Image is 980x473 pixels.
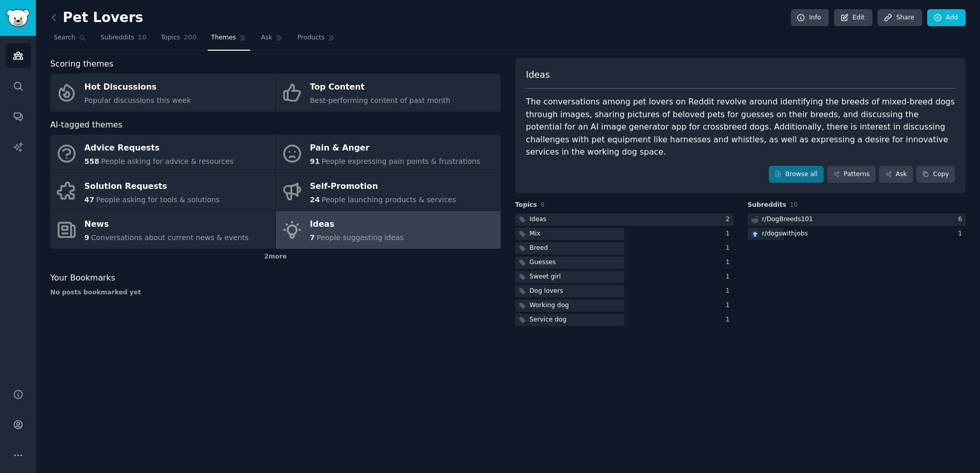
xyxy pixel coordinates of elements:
span: Best-performing content of past month [310,96,451,104]
div: Self-Promotion [310,178,456,195]
span: 7 [310,233,315,242]
div: No posts bookmarked yet [50,288,501,297]
a: Info [791,9,829,27]
a: Ideas7People suggesting ideas [276,211,501,249]
a: Edit [834,9,872,27]
img: dogswithjobs [751,230,759,238]
div: 1 [726,272,733,282]
span: Search [54,33,75,42]
a: Ask [879,166,913,183]
a: Pain & Anger91People expressing pain points & frustrations [276,135,501,173]
div: Service dog [529,315,566,325]
span: 200 [183,33,197,42]
div: Working dog [529,301,569,310]
span: 91 [310,157,320,165]
div: Pain & Anger [310,140,481,157]
span: Topics [515,201,537,210]
a: Dog lovers1 [515,285,733,298]
div: 1 [726,315,733,325]
div: Hot Discussions [85,79,191,96]
div: 1 [726,229,733,239]
div: 1 [726,287,733,296]
button: Copy [916,166,955,183]
span: 47 [85,196,94,204]
img: GummySearch logo [6,9,30,27]
div: Mix [529,229,540,239]
a: Solution Requests47People asking for tools & solutions [50,173,275,211]
span: People expressing pain points & frustrations [321,157,480,165]
a: Sweet girl1 [515,271,733,284]
div: 2 [726,215,733,224]
a: Ask [257,30,287,51]
span: Your Bookmarks [50,272,115,285]
div: Top Content [310,79,451,96]
div: 1 [726,244,733,253]
a: Guesses1 [515,256,733,269]
a: Ideas2 [515,213,733,226]
a: Hot DiscussionsPopular discussions this week [50,74,275,112]
div: Ideas [529,215,546,224]
div: Solution Requests [85,178,220,195]
span: 10 [138,33,147,42]
span: 8 [541,201,545,208]
span: Popular discussions this week [85,96,191,104]
a: Search [50,30,90,51]
a: Top ContentBest-performing content of past month [276,74,501,112]
a: dogswithjobsr/dogswithjobs1 [748,228,966,241]
a: Products [294,30,339,51]
div: Dog lovers [529,287,563,296]
a: Working dog1 [515,299,733,312]
div: 1 [726,301,733,310]
div: 6 [958,215,966,224]
div: The conversations among pet lovers on Reddit revolve around identifying the breeds of mixed-breed... [526,96,955,159]
div: 1 [958,229,966,239]
span: Topics [161,33,180,42]
a: Self-Promotion24People launching products & services [276,173,501,211]
a: Themes [208,30,251,51]
span: Subreddits [100,33,134,42]
a: r/DogBreeds1016 [748,213,966,226]
div: r/ DogBreeds101 [762,215,813,224]
a: Share [877,9,922,27]
span: 10 [790,201,798,208]
a: Breed1 [515,242,733,255]
a: Service dog1 [515,314,733,327]
div: Sweet girl [529,272,561,282]
a: Patterns [827,166,875,183]
a: Add [927,9,966,27]
span: 24 [310,196,320,204]
div: r/ dogswithjobs [762,229,808,239]
a: Topics200 [157,30,200,51]
a: Subreddits10 [97,30,150,51]
span: Conversations about current news & events [91,233,249,242]
a: Mix1 [515,228,733,241]
span: Products [297,33,324,42]
div: 2 more [50,249,501,265]
span: People suggesting ideas [317,233,404,242]
a: News9Conversations about current news & events [50,211,275,249]
span: AI-tagged themes [50,119,122,132]
span: Subreddits [748,201,787,210]
div: Ideas [310,217,404,233]
div: Breed [529,244,548,253]
span: Ask [261,33,272,42]
a: Browse all [769,166,824,183]
span: 558 [85,157,99,165]
span: People asking for tools & solutions [96,196,219,204]
div: 1 [726,258,733,267]
span: Ideas [526,69,550,81]
span: Scoring themes [50,58,113,71]
span: People asking for advice & resources [101,157,233,165]
a: Advice Requests558People asking for advice & resources [50,135,275,173]
div: Guesses [529,258,556,267]
span: 9 [85,233,90,242]
span: Themes [211,33,236,42]
span: People launching products & services [321,196,456,204]
h2: Pet Lovers [50,10,143,26]
div: News [85,217,249,233]
div: Advice Requests [85,140,234,157]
